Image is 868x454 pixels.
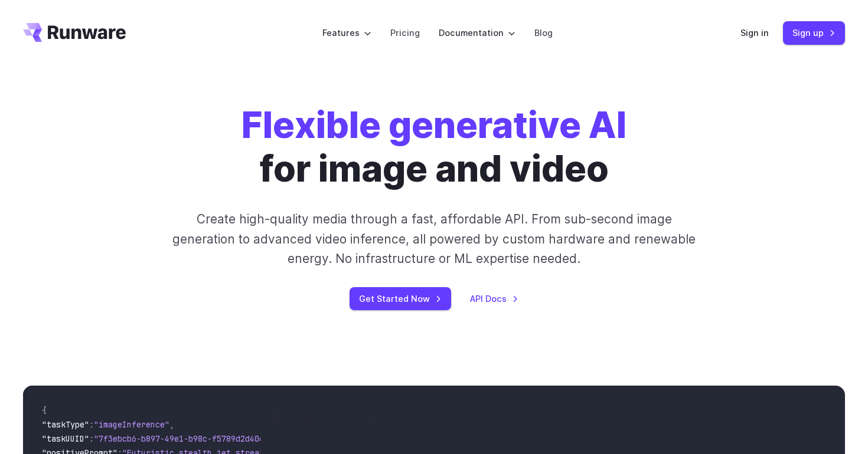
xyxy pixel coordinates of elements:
a: Sign up [783,21,845,44]
a: Get Started Now [350,287,451,310]
a: API Docs [470,292,518,305]
span: "taskUUID" [42,433,89,444]
a: Blog [534,26,553,40]
a: Go to / [23,23,126,42]
span: : [89,433,94,444]
label: Documentation [439,26,515,40]
span: "imageInference" [94,419,169,430]
label: Features [322,26,371,40]
span: , [169,419,174,430]
a: Pricing [390,26,420,40]
a: Sign in [740,26,769,40]
span: "7f3ebcb6-b897-49e1-b98c-f5789d2d40d7" [94,433,273,444]
span: : [89,419,94,430]
h1: for image and video [242,104,626,190]
span: { [42,405,47,416]
span: "taskType" [42,419,89,430]
p: Create high-quality media through a fast, affordable API. From sub-second image generation to adv... [171,209,697,268]
strong: Flexible generative AI [242,103,626,147]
